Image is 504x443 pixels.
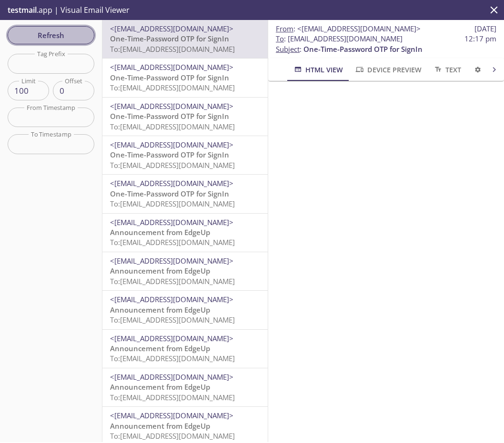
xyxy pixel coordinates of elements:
span: From [276,24,293,33]
span: To: [EMAIL_ADDRESS][DOMAIN_NAME] [110,122,235,131]
span: To [276,34,284,43]
span: One-Time-Password OTP for SignIn [303,44,423,54]
span: Device Preview [354,64,421,76]
span: Announcement from EdgeUp [110,344,210,353]
div: <[EMAIL_ADDRESS][DOMAIN_NAME]>Announcement from EdgeUpTo:[EMAIL_ADDRESS][DOMAIN_NAME] [102,214,268,252]
span: : [276,24,421,34]
span: <[EMAIL_ADDRESS][DOMAIN_NAME]> [110,411,233,420]
span: Announcement from EdgeUp [110,266,210,276]
span: Subject [276,44,300,54]
span: Announcement from EdgeUp [110,305,210,315]
span: To: [EMAIL_ADDRESS][DOMAIN_NAME] [110,315,235,325]
span: To: [EMAIL_ADDRESS][DOMAIN_NAME] [110,431,235,441]
span: Announcement from EdgeUp [110,421,210,431]
span: Refresh [15,29,87,41]
span: <[EMAIL_ADDRESS][DOMAIN_NAME]> [110,178,233,188]
span: To: [EMAIL_ADDRESS][DOMAIN_NAME] [110,83,235,92]
span: <[EMAIL_ADDRESS][DOMAIN_NAME]> [110,217,233,227]
span: <[EMAIL_ADDRESS][DOMAIN_NAME]> [110,372,233,382]
span: One-Time-Password OTP for SignIn [110,189,229,198]
span: To: [EMAIL_ADDRESS][DOMAIN_NAME] [110,160,235,170]
div: <[EMAIL_ADDRESS][DOMAIN_NAME]>One-Time-Password OTP for SignInTo:[EMAIL_ADDRESS][DOMAIN_NAME] [102,136,268,174]
div: <[EMAIL_ADDRESS][DOMAIN_NAME]>One-Time-Password OTP for SignInTo:[EMAIL_ADDRESS][DOMAIN_NAME] [102,175,268,213]
span: testmail [8,5,37,15]
span: <[EMAIL_ADDRESS][DOMAIN_NAME]> [110,295,233,304]
span: : [EMAIL_ADDRESS][DOMAIN_NAME] [276,34,403,44]
div: <[EMAIL_ADDRESS][DOMAIN_NAME]>One-Time-Password OTP for SignInTo:[EMAIL_ADDRESS][DOMAIN_NAME] [102,59,268,97]
span: One-Time-Password OTP for SignIn [110,34,229,43]
div: <[EMAIL_ADDRESS][DOMAIN_NAME]>Announcement from EdgeUpTo:[EMAIL_ADDRESS][DOMAIN_NAME] [102,368,268,406]
p: : [276,34,496,54]
span: <[EMAIL_ADDRESS][DOMAIN_NAME]> [110,140,233,149]
span: HTML View [293,64,343,76]
span: Announcement from EdgeUp [110,382,210,392]
div: <[EMAIL_ADDRESS][DOMAIN_NAME]>Announcement from EdgeUpTo:[EMAIL_ADDRESS][DOMAIN_NAME] [102,330,268,368]
span: To: [EMAIL_ADDRESS][DOMAIN_NAME] [110,354,235,363]
span: To: [EMAIL_ADDRESS][DOMAIN_NAME] [110,199,235,208]
span: <[EMAIL_ADDRESS][DOMAIN_NAME]> [297,24,421,33]
span: [DATE] [474,24,496,34]
span: One-Time-Password OTP for SignIn [110,150,229,159]
span: <[EMAIL_ADDRESS][DOMAIN_NAME]> [110,24,233,33]
span: <[EMAIL_ADDRESS][DOMAIN_NAME]> [110,334,233,343]
div: <[EMAIL_ADDRESS][DOMAIN_NAME]>One-Time-Password OTP for SignInTo:[EMAIL_ADDRESS][DOMAIN_NAME] [102,98,268,136]
span: One-Time-Password OTP for SignIn [110,73,229,82]
span: To: [EMAIL_ADDRESS][DOMAIN_NAME] [110,393,235,402]
div: <[EMAIL_ADDRESS][DOMAIN_NAME]>Announcement from EdgeUpTo:[EMAIL_ADDRESS][DOMAIN_NAME] [102,291,268,329]
span: <[EMAIL_ADDRESS][DOMAIN_NAME]> [110,256,233,266]
span: Text [433,64,461,76]
span: To: [EMAIL_ADDRESS][DOMAIN_NAME] [110,237,235,247]
span: To: [EMAIL_ADDRESS][DOMAIN_NAME] [110,44,235,54]
button: Refresh [8,26,94,44]
div: <[EMAIL_ADDRESS][DOMAIN_NAME]>One-Time-Password OTP for SignInTo:[EMAIL_ADDRESS][DOMAIN_NAME] [102,20,268,58]
span: <[EMAIL_ADDRESS][DOMAIN_NAME]> [110,62,233,72]
span: To: [EMAIL_ADDRESS][DOMAIN_NAME] [110,276,235,286]
span: <[EMAIL_ADDRESS][DOMAIN_NAME]> [110,101,233,111]
span: Announcement from EdgeUp [110,227,210,237]
span: One-Time-Password OTP for SignIn [110,111,229,121]
div: <[EMAIL_ADDRESS][DOMAIN_NAME]>Announcement from EdgeUpTo:[EMAIL_ADDRESS][DOMAIN_NAME] [102,252,268,290]
span: 12:17 pm [464,34,496,44]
